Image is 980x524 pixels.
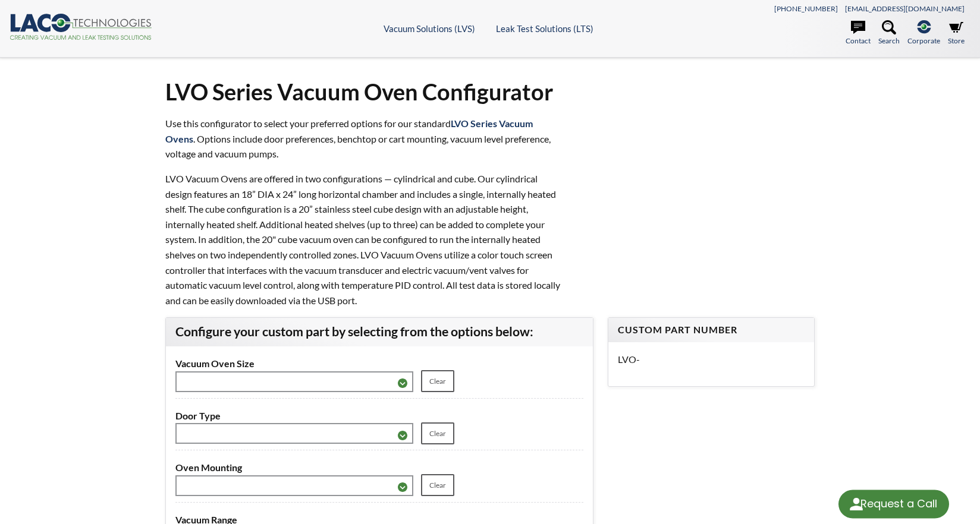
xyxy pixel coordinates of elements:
[878,20,900,46] a: Search
[618,352,805,367] p: LVO-
[421,370,454,392] a: Clear
[165,118,533,144] strong: LVO Series Vacuum Ovens
[847,495,866,514] img: round button
[496,23,593,34] a: Leak Test Solutions (LTS)
[774,4,838,13] a: [PHONE_NUMBER]
[175,356,583,371] label: Vacuum Oven Size
[421,474,454,496] a: Clear
[948,20,965,46] a: Store
[175,460,583,475] label: Oven Mounting
[845,4,965,13] a: [EMAIL_ADDRESS][DOMAIN_NAME]
[846,20,871,46] a: Contact
[165,116,564,162] p: Use this configurator to select your preferred options for our standard . Options include door pr...
[384,23,475,34] a: Vacuum Solutions (LVS)
[618,324,805,336] h4: Custom Part Number
[838,490,949,519] div: Request a Call
[165,171,564,308] p: LVO Vacuum Ovens are offered in two configurations — cylindrical and cube. Our cylindrical design...
[907,35,940,46] span: Corporate
[175,408,583,424] label: Door Type
[860,490,937,517] div: Request a Call
[175,324,583,340] h3: Configure your custom part by selecting from the options below:
[421,422,454,444] a: Clear
[165,77,814,106] h1: LVO Series Vacuum Oven Configurator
